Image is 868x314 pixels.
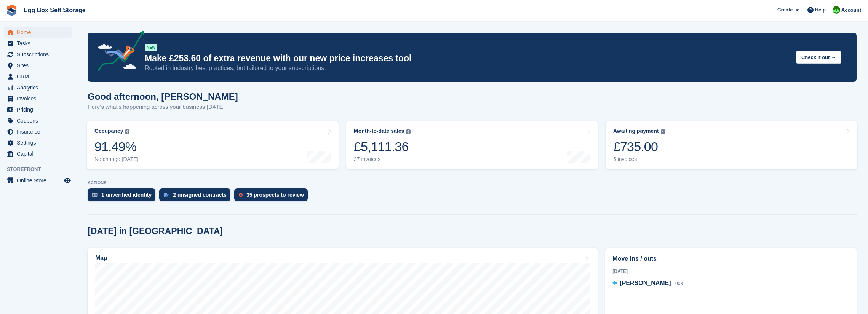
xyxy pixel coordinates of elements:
[125,129,129,134] img: icon-info-grey-7440780725fd019a000dd9b08b2336e03edf1995a4989e88bcd33f0948082b44.svg
[620,280,671,286] span: [PERSON_NAME]
[406,129,411,134] img: icon-info-grey-7440780725fd019a000dd9b08b2336e03edf1995a4989e88bcd33f0948082b44.svg
[354,156,411,163] div: 37 invoices
[88,103,238,112] p: Here's what's happening across your business [DATE]
[606,121,857,169] a: Awaiting payment £735.00 5 invoices
[17,175,62,186] span: Online Store
[92,193,98,197] img: verify_identity-adf6edd0f0f0b5bbfe63781bf79b02c33cf7c696d77639b501bdc392416b5a36.svg
[354,139,411,155] div: £5,111.36
[17,60,62,71] span: Sites
[796,51,841,64] button: Check it out →
[612,254,849,263] h2: Move ins / outs
[17,137,62,148] span: Settings
[17,71,62,82] span: CRM
[95,255,107,261] h2: Map
[675,281,683,286] span: 008
[234,188,312,205] a: 35 prospects to review
[145,64,790,72] p: Rooted in industry best practices, but tailored to your subscriptions.
[17,38,62,49] span: Tasks
[7,166,76,173] span: Storefront
[246,192,304,198] div: 35 prospects to review
[613,128,659,134] div: Awaiting payment
[145,53,790,64] p: Make £253.60 of extra revenue with our new price increases tool
[4,71,72,82] a: menu
[4,148,72,159] a: menu
[173,192,227,198] div: 2 unsigned contracts
[4,104,72,115] a: menu
[63,176,72,185] a: Preview store
[6,5,18,16] img: stora-icon-8386f47178a22dfd0bd8f6a31ec36ba5ce8667c1dd55bd0f319d3a0aa187defe.svg
[91,31,144,74] img: price-adjustments-announcement-icon-8257ccfd72463d97f412b2fc003d46551f7dbcb40ab6d574587a9cd5c0d94...
[21,4,89,16] a: Egg Box Self Storage
[4,49,72,60] a: menu
[4,27,72,38] a: menu
[87,121,339,169] a: Occupancy 91.49% No change [DATE]
[88,180,857,185] p: ACTIONS
[4,82,72,93] a: menu
[239,193,243,197] img: prospect-51fa495bee0391a8d652442698ab0144808aea92771e9ea1ae160a38d050c398.svg
[4,126,72,137] a: menu
[17,104,62,115] span: Pricing
[17,27,62,38] span: Home
[613,156,665,163] div: 5 invoices
[4,175,72,186] a: menu
[159,188,234,205] a: 2 unsigned contracts
[101,192,152,198] div: 1 unverified identity
[88,188,159,205] a: 1 unverified identity
[661,129,665,134] img: icon-info-grey-7440780725fd019a000dd9b08b2336e03edf1995a4989e88bcd33f0948082b44.svg
[17,115,62,126] span: Coupons
[612,279,683,288] a: [PERSON_NAME] 008
[94,128,123,134] div: Occupancy
[841,6,861,14] span: Account
[833,6,840,14] img: Charles Sandy
[815,6,826,14] span: Help
[17,82,62,93] span: Analytics
[94,139,139,155] div: 91.49%
[4,115,72,126] a: menu
[4,60,72,71] a: menu
[613,139,665,155] div: £735.00
[17,93,62,104] span: Invoices
[17,148,62,159] span: Capital
[17,126,62,137] span: Insurance
[94,156,139,163] div: No change [DATE]
[346,121,598,169] a: Month-to-date sales £5,111.36 37 invoices
[612,268,849,275] div: [DATE]
[88,226,223,236] h2: [DATE] in [GEOGRAPHIC_DATA]
[354,128,404,134] div: Month-to-date sales
[145,44,157,51] div: NEW
[777,6,793,14] span: Create
[4,137,72,148] a: menu
[17,49,62,60] span: Subscriptions
[4,93,72,104] a: menu
[164,193,169,197] img: contract_signature_icon-13c848040528278c33f63329250d36e43548de30e8caae1d1a13099fd9432cc5.svg
[4,38,72,49] a: menu
[88,91,238,102] h1: Good afternoon, [PERSON_NAME]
